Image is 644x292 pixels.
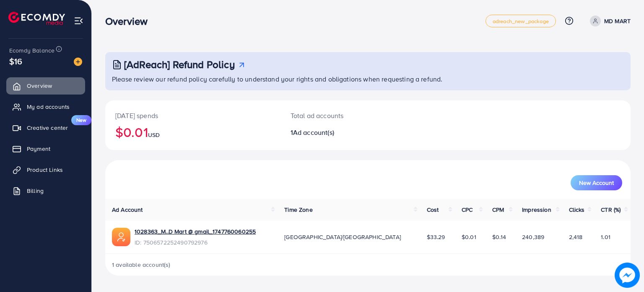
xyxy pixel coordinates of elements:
span: Time Zone [284,205,312,214]
img: image [74,58,82,66]
span: New [71,115,91,125]
a: Billing [6,182,85,199]
span: Billing [27,187,44,195]
p: Please review our refund policy carefully to understand your rights and obligations when requesti... [112,74,626,84]
img: menu [74,16,83,26]
span: Overview [27,82,52,90]
span: Product Links [27,166,63,174]
img: ic-ads-acc.e4c84228.svg [112,228,130,246]
button: New Account [571,175,622,190]
span: Payment [27,145,50,153]
a: My ad accounts [6,98,85,115]
span: Ecomdy Balance [9,46,55,55]
a: adreach_new_package [486,15,556,27]
span: CTR (%) [601,205,621,214]
span: 2,418 [569,233,583,241]
h3: [AdReach] Refund Policy [124,58,235,71]
a: MD MART [587,16,631,26]
span: $16 [9,55,22,67]
a: Creative centerNew [6,119,85,136]
span: CPM [492,205,504,214]
span: Cost [427,205,439,214]
span: Ad account(s) [293,128,334,137]
span: Impression [522,205,551,214]
p: [DATE] spends [115,110,270,121]
span: adreach_new_package [493,18,549,24]
span: My ad accounts [27,103,70,111]
span: 240,389 [522,233,544,241]
span: ID: 7506572252490792976 [135,238,256,247]
span: $33.29 [427,233,445,241]
span: $0.14 [492,233,506,241]
a: Payment [6,140,85,157]
img: image [615,263,640,288]
span: 1.01 [601,233,610,241]
img: logo [8,12,65,25]
p: MD MART [604,16,631,26]
span: USD [148,131,160,139]
h2: $0.01 [115,124,270,140]
span: Clicks [569,205,585,214]
span: Creative center [27,124,68,132]
a: Overview [6,77,85,94]
a: 1028363_M..D Mart @ gmail_1747760060255 [135,227,256,236]
span: [GEOGRAPHIC_DATA]/[GEOGRAPHIC_DATA] [284,233,401,241]
h3: Overview [105,15,154,27]
a: Product Links [6,161,85,178]
span: New Account [579,180,614,186]
span: $0.01 [462,233,476,241]
span: CPC [462,205,473,214]
span: Ad Account [112,205,143,214]
span: 1 available account(s) [112,260,171,269]
p: Total ad accounts [291,110,402,121]
h2: 1 [291,129,402,137]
